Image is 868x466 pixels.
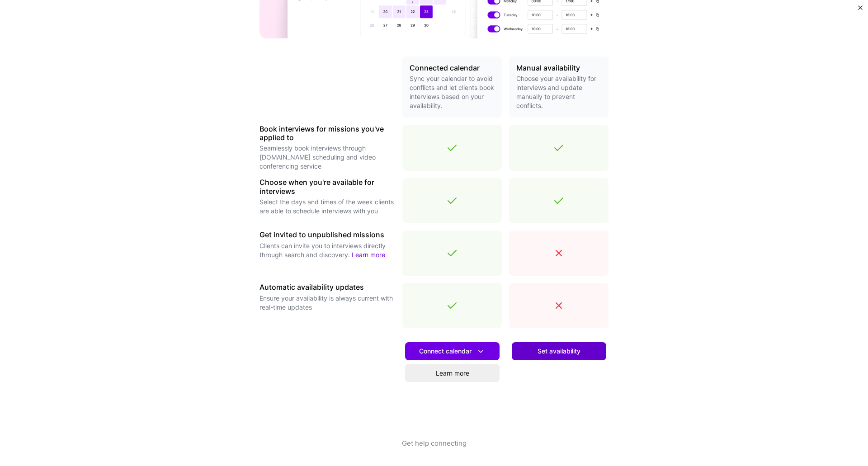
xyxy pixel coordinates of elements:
[410,74,495,110] p: Sync your calendar to avoid conflicts and let clients book interviews based on your availability.
[858,5,863,15] button: Close
[538,347,580,356] span: Set availability
[259,294,395,312] p: Ensure your availability is always current with real-time updates
[405,342,500,360] button: Connect calendar
[405,364,500,382] a: Learn more
[259,178,395,195] h3: Choose when you're available for interviews
[516,64,601,72] h3: Manual availability
[259,144,395,171] p: Seamlessly book interviews through [DOMAIN_NAME] scheduling and video conferencing service
[259,198,395,216] p: Select the days and times of the week clients are able to schedule interviews with you
[259,125,395,142] h3: Book interviews for missions you've applied to
[516,74,601,110] p: Choose your availability for interviews and update manually to prevent conflicts.
[259,231,395,239] h3: Get invited to unpublished missions
[259,241,395,259] p: Clients can invite you to interviews directly through search and discovery.
[419,347,486,356] span: Connect calendar
[352,251,385,259] a: Learn more
[402,438,467,466] button: Get help connecting
[512,342,606,360] button: Set availability
[476,347,486,356] i: icon DownArrowWhite
[410,64,495,72] h3: Connected calendar
[259,283,395,292] h3: Automatic availability updates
